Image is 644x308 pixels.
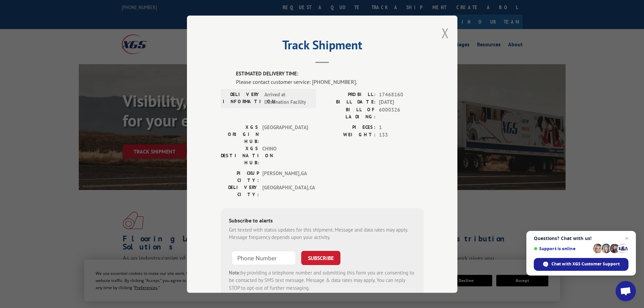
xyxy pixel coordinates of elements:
label: XGS ORIGIN HUB: [221,123,259,145]
span: Arrived at Destination Facility [264,91,310,106]
span: 133 [379,131,424,139]
label: ESTIMATED DELIVERY TIME: [236,70,424,78]
div: Subscribe to alerts [229,216,415,226]
label: XGS DESTINATION HUB: [221,145,259,166]
span: 17468160 [379,91,424,98]
div: Get texted with status updates for this shipment. Message and data rates may apply. Message frequ... [229,226,415,241]
label: WEIGHT: [322,131,376,139]
span: [GEOGRAPHIC_DATA] [262,123,308,145]
span: [GEOGRAPHIC_DATA] , CA [262,184,308,198]
span: Support is online [534,246,591,251]
span: 1 [379,123,424,131]
span: [DATE] [379,98,424,106]
input: Phone Number [232,251,296,265]
strong: Note: [229,269,241,276]
span: Close chat [623,234,631,242]
div: Chat with XGS Customer Support [534,258,628,271]
div: Open chat [616,281,636,301]
span: CHINO [262,145,308,166]
label: DELIVERY CITY: [221,184,259,198]
button: Close modal [442,24,449,42]
div: by providing a telephone number and submitting this form you are consenting to be contacted by SM... [229,269,415,292]
span: Chat with XGS Customer Support [551,261,620,267]
label: PICKUP CITY: [221,169,259,184]
span: Questions? Chat with us! [534,236,628,241]
label: BILL DATE: [322,98,376,106]
label: DELIVERY INFORMATION: [223,91,261,106]
h2: Track Shipment [221,40,424,53]
button: SUBSCRIBE [301,251,340,265]
label: PROBILL: [322,91,376,98]
span: [PERSON_NAME] , GA [262,169,308,184]
label: BILL OF LADING: [322,106,376,120]
div: Please contact customer service: [PHONE_NUMBER]. [236,77,424,86]
label: PIECES: [322,123,376,131]
span: 6000326 [379,106,424,120]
